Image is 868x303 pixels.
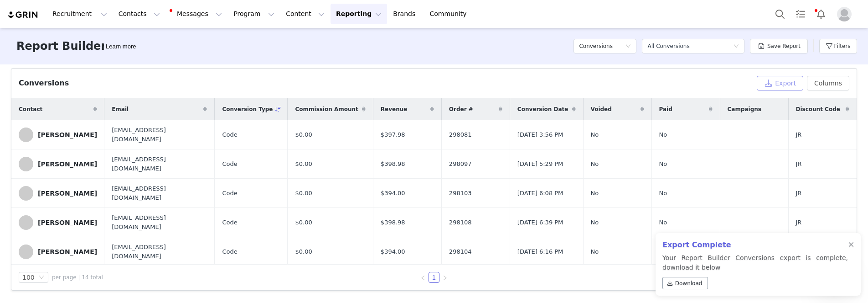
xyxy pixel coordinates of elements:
span: No [591,130,599,139]
button: Content [280,4,330,24]
span: $398.98 [381,218,405,227]
span: Code [222,247,237,256]
span: 298103 [449,189,472,198]
button: Save Report [750,39,808,53]
span: No [659,189,667,198]
span: $0.00 [295,247,312,256]
a: [PERSON_NAME] [19,157,97,171]
span: 298081 [449,130,472,139]
span: Paid [659,105,672,113]
a: Community [424,4,476,24]
a: [PERSON_NAME] [19,245,97,259]
span: [DATE] 5:29 PM [517,159,563,169]
i: icon: down [39,275,44,281]
span: Voided [591,105,612,113]
span: JR [796,159,802,169]
span: 298108 [449,218,472,227]
a: 1 [429,272,439,282]
i: icon: right [442,275,448,281]
i: icon: down [734,43,739,50]
p: Your Report Builder Conversions export is complete, download it below [662,253,848,293]
div: Tooltip anchor [104,42,138,51]
a: Brands [387,4,424,24]
span: [EMAIL_ADDRESS][DOMAIN_NAME] [112,126,207,144]
span: $394.00 [381,247,405,256]
span: No [659,130,667,139]
span: Conversion Type [222,105,273,113]
li: 1 [429,272,439,283]
button: Search [770,4,790,24]
span: No [591,247,599,256]
button: Filters [819,39,857,53]
button: Profile [832,7,861,21]
div: 100 [22,272,35,282]
button: Reporting [331,4,387,24]
span: [EMAIL_ADDRESS][DOMAIN_NAME] [112,243,207,260]
span: Code [222,189,237,198]
div: [PERSON_NAME] [38,160,97,168]
span: Discount Code [796,105,840,113]
span: [DATE] 3:56 PM [517,130,563,139]
button: Notifications [811,4,831,24]
span: [EMAIL_ADDRESS][DOMAIN_NAME] [112,184,207,202]
span: Code [222,159,237,169]
span: [DATE] 6:16 PM [517,247,563,256]
span: JR [796,218,802,227]
button: Program [228,4,280,24]
span: $0.00 [295,189,312,198]
span: 298097 [449,159,472,169]
span: [DATE] 6:08 PM [517,189,563,198]
button: Export [757,76,803,90]
span: Code [222,130,237,139]
span: No [659,218,667,227]
span: No [591,189,599,198]
span: $0.00 [295,159,312,169]
span: Conversion Date [517,105,568,113]
span: Code [222,218,237,227]
span: Download [675,279,703,287]
span: [EMAIL_ADDRESS][DOMAIN_NAME] [112,155,207,173]
span: 298104 [449,247,472,256]
span: JR [796,189,802,198]
div: Conversions [19,78,69,89]
button: Messages [166,4,227,24]
span: $398.98 [381,159,405,169]
button: Contacts [113,4,165,24]
span: $0.00 [295,130,312,139]
span: $0.00 [295,218,312,227]
a: [PERSON_NAME] [19,215,97,230]
div: [PERSON_NAME] [38,219,97,226]
h5: Conversions [579,39,613,53]
span: Revenue [381,105,408,113]
span: Commission Amount [295,105,358,113]
span: JR [796,130,802,139]
span: per page | 14 total [52,273,103,282]
span: Email [112,105,129,113]
a: Tasks [790,4,811,24]
i: icon: down [625,43,631,50]
span: [DATE] 6:39 PM [517,218,563,227]
a: [PERSON_NAME] [19,186,97,201]
span: Order # [449,105,473,113]
img: grin logo [7,11,39,19]
article: Conversions [11,68,857,291]
span: Contact [19,105,42,113]
span: No [591,218,599,227]
button: Recruitment [47,4,113,24]
i: icon: left [420,275,426,281]
h2: Export Complete [662,239,848,250]
div: [PERSON_NAME] [38,248,97,255]
li: Next Page [439,272,450,283]
span: No [591,159,599,169]
h3: Report Builder [16,38,106,54]
span: $394.00 [381,189,405,198]
span: No [659,159,667,169]
a: [PERSON_NAME] [19,128,97,142]
a: Download [662,277,708,289]
img: placeholder-profile.jpg [837,7,852,21]
span: $397.98 [381,130,405,139]
div: [PERSON_NAME] [38,190,97,197]
li: Previous Page [418,272,429,283]
div: [PERSON_NAME] [38,131,97,138]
